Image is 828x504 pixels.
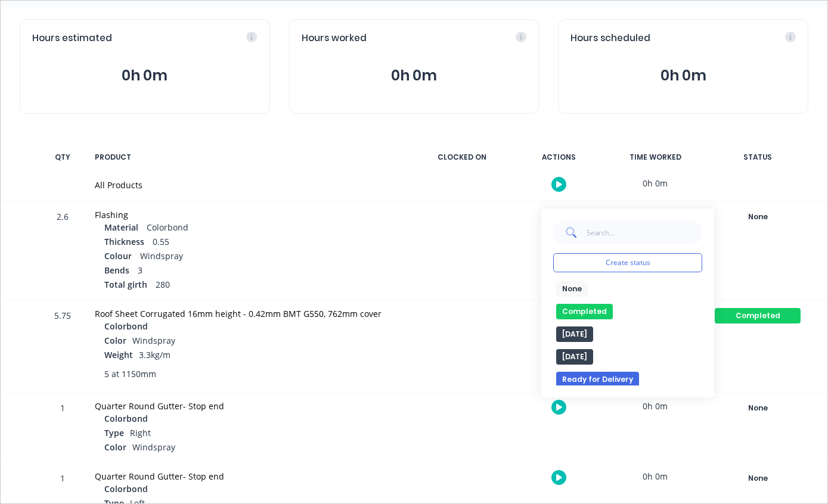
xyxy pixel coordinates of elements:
[95,400,403,412] div: Quarter Round Gutter- Stop end
[104,250,132,262] span: Colour
[45,394,80,462] div: 1
[104,235,144,248] span: Thickness
[714,307,801,324] button: Completed
[104,264,129,276] span: Bends
[570,32,650,45] span: Hours scheduled
[95,209,403,221] div: Flashing
[132,441,175,453] span: Windspray
[610,463,700,490] div: 0h 0m
[45,302,80,392] div: 5.75
[104,250,403,264] div: Windspray
[104,483,148,495] span: Colorbond
[104,334,126,347] span: Color
[45,203,80,300] div: 2.6
[553,253,702,272] button: Create status
[45,145,80,170] div: QTY
[714,470,801,487] button: None
[556,281,588,297] button: None
[104,412,148,425] span: Colorbond
[610,393,700,419] div: 0h 0m
[104,368,156,380] span: 5 at 1150mm
[32,32,112,45] span: Hours estimated
[302,64,527,87] button: 0h 0m
[610,201,700,228] div: 0h 0m
[556,326,593,342] button: [DATE]
[132,335,175,346] span: Windspray
[139,349,170,360] span: 3.3kg/m
[570,64,796,87] button: 0h 0m
[104,349,133,361] span: Weight
[715,471,801,486] div: None
[417,145,507,170] div: CLOCKED ON
[610,170,700,197] div: 0h 0m
[104,427,124,439] span: Type
[556,304,613,319] button: Completed
[104,221,138,234] span: Material
[302,32,367,45] span: Hours worked
[130,427,151,438] span: Right
[104,278,147,291] span: Total girth
[714,400,801,416] button: None
[715,209,801,225] div: None
[95,179,403,191] div: All Products
[556,372,639,387] button: Ready for Delivery
[715,400,801,416] div: None
[715,308,801,323] div: Completed
[95,470,403,483] div: Quarter Round Gutter- Stop end
[104,221,403,235] div: Colorbond
[104,441,126,453] span: Color
[707,145,808,170] div: STATUS
[88,145,410,170] div: PRODUCT
[714,209,801,225] button: None
[610,145,700,170] div: TIME WORKED
[104,264,403,278] div: 3
[104,278,403,293] div: 280
[104,235,403,250] div: 0.55
[95,307,403,320] div: Roof Sheet Corrugated 16mm height - 0.42mm BMT G550, 762mm cover
[586,220,702,244] input: Search...
[104,320,148,332] span: Colorbond
[556,349,593,365] button: [DATE]
[32,64,258,87] button: 0h 0m
[514,145,603,170] div: ACTIONS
